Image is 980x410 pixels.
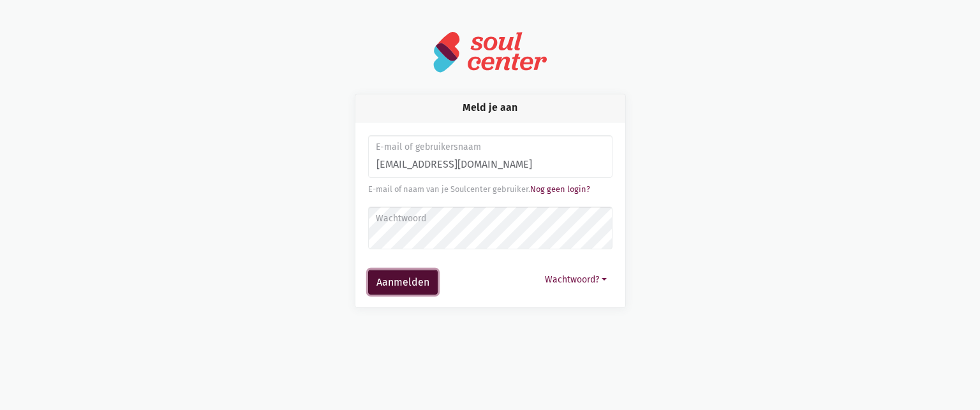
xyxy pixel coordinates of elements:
label: Wachtwoord [376,212,604,226]
button: Wachtwoord? [539,270,612,289]
form: Aanmelden [368,135,612,295]
a: Nog geen login? [530,184,590,194]
div: Meld je aan [355,94,625,122]
img: logo-soulcenter-full.svg [433,31,547,73]
label: E-mail of gebruikersnaam [376,140,604,154]
button: Aanmelden [368,270,438,295]
div: E-mail of naam van je Soulcenter gebruiker. [368,183,612,196]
